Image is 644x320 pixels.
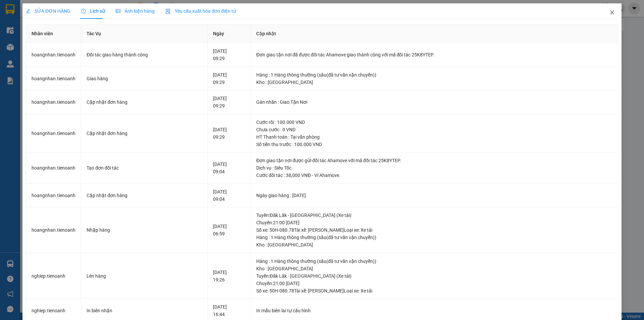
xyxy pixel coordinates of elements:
[256,126,612,133] div: Chưa cước : 0 VND
[256,141,612,148] div: Số tiền thu trước : 100.000 VND
[116,8,155,14] span: Ảnh kiện hàng
[165,9,171,14] img: icon
[26,184,81,208] td: hoangnhan.tienoanh
[213,269,245,283] div: [DATE] 19:26
[256,307,612,314] div: In mẫu biên lai tự cấu hình
[87,226,202,234] div: Nhập hàng
[87,272,202,280] div: Lên hàng
[26,253,81,299] td: nghiep.tienoanh
[256,212,612,234] div: Tuyến : Đăk Lăk - [GEOGRAPHIC_DATA] (Xe tải) Chuyến: 21:00 [DATE] Số xe: 50H-080.78 Tài xế: [PERS...
[87,98,202,106] div: Cập nhật đơn hàng
[213,161,245,175] div: [DATE] 09:04
[256,241,612,248] div: Kho : [GEOGRAPHIC_DATA]
[256,234,612,241] div: Hàng : 1 Hàng thông thường (sầu(đã tư vấn vận chuyển))
[256,133,612,141] div: HT Thanh toán : Tại văn phòng
[256,192,612,199] div: Ngày giao hàng : [DATE]
[87,75,202,82] div: Giao hàng
[26,8,70,14] span: SỬA ĐƠN HÀNG
[213,126,245,141] div: [DATE] 09:29
[256,98,612,106] div: Gán nhãn : Giao Tận Nơi
[26,67,81,91] td: hoangnhan.tienoanh
[256,164,612,172] div: Dịch vụ : Siêu Tốc.
[26,90,81,114] td: hoangnhan.tienoanh
[87,130,202,137] div: Cập nhật đơn hàng
[256,272,612,294] div: Tuyến : Đăk Lăk - [GEOGRAPHIC_DATA] (Xe tải) Chuyến: 21:00 [DATE] Số xe: 50H-080.78 Tài xế: [PERS...
[87,192,202,199] div: Cập nhật đơn hàng
[26,114,81,153] td: hoangnhan.tienoanh
[213,47,245,62] div: [DATE] 09:29
[609,10,615,15] span: close
[116,9,120,13] span: picture
[213,188,245,203] div: [DATE] 09:04
[256,157,612,164] div: Đơn giao tận nơi được gửi đối tác Ahamove với mã đối tác 25K8YTEP.
[213,95,245,109] div: [DATE] 09:29
[26,9,31,13] span: edit
[81,25,208,43] th: Tác Vụ
[87,307,202,314] div: In biên nhận
[256,71,612,79] div: Hàng : 1 Hàng thông thường (sầu(đã tư vấn vận chuyển))
[251,25,618,43] th: Cập nhật
[603,3,622,22] button: Close
[165,8,236,14] span: Yêu cầu xuất hóa đơn điện tử
[26,152,81,184] td: hoangnhan.tienoanh
[256,119,612,126] div: Cước rồi : 100.000 VND
[213,303,245,318] div: [DATE] 16:44
[256,79,612,86] div: Kho : [GEOGRAPHIC_DATA]
[208,25,251,43] th: Ngày
[81,8,105,14] span: Lịch sử
[213,223,245,237] div: [DATE] 06:59
[256,265,612,272] div: Kho : [GEOGRAPHIC_DATA]
[256,172,612,179] div: Cước đối tác : 38,000 VNĐ - Ví Ahamove.
[81,9,86,13] span: clock-circle
[26,25,81,43] th: Nhân viên
[26,207,81,253] td: hoangnhan.tienoanh
[87,51,202,58] div: Đối tác giao hàng thành công
[213,71,245,86] div: [DATE] 09:29
[87,164,202,172] div: Tạo đơn đối tác
[256,258,612,265] div: Hàng : 1 Hàng thông thường (sầu(đã tư vấn vận chuyển))
[256,51,612,58] div: Đơn giao tận nơi đã được đối tác Ahamove giao thành công với mã đối tác 25K8YTEP.
[26,43,81,67] td: hoangnhan.tienoanh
